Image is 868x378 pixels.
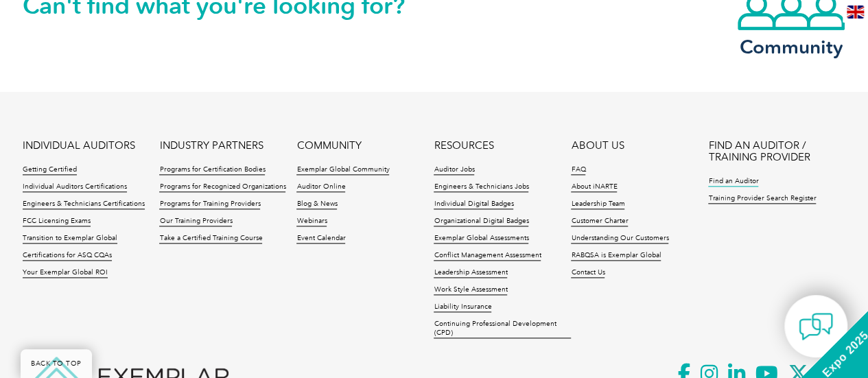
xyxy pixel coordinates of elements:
a: Leadership Team [571,200,624,209]
a: Engineers & Technicians Jobs [434,182,528,192]
a: Webinars [296,217,327,226]
a: FCC Licensing Exams [23,217,91,226]
a: Liability Insurance [434,303,491,312]
a: Programs for Certification Bodies [159,165,265,175]
a: Transition to Exemplar Global [23,234,117,244]
a: Take a Certified Training Course [159,234,262,244]
a: Work Style Assessment [434,285,507,295]
a: Customer Charter [571,217,628,226]
a: Conflict Management Assessment [434,251,541,261]
a: About iNARTE [571,182,617,192]
a: Exemplar Global Community [296,165,389,175]
a: Individual Auditors Certifications [23,182,127,192]
a: Auditor Online [296,182,345,192]
a: Find an Auditor [708,177,758,187]
a: RESOURCES [434,140,493,152]
a: Training Provider Search Register [708,194,816,204]
a: COMMUNITY [296,140,361,152]
a: RABQSA is Exemplar Global [571,251,661,261]
a: INDIVIDUAL AUDITORS [23,140,135,152]
a: Organizational Digital Badges [434,217,528,226]
a: Leadership Assessment [434,268,507,278]
a: FIND AN AUDITOR / TRAINING PROVIDER [708,140,845,163]
a: Programs for Recognized Organizations [159,182,285,192]
img: en [847,5,864,19]
a: Continuing Professional Development (CPD) [434,320,571,338]
a: FAQ [571,165,585,175]
a: INDUSTRY PARTNERS [159,140,263,152]
h3: Community [736,38,846,56]
a: Blog & News [296,200,337,209]
a: ABOUT US [571,140,624,152]
img: contact-chat.png [799,309,833,344]
a: Your Exemplar Global ROI [23,268,108,278]
a: Contact Us [571,268,605,278]
a: Programs for Training Providers [159,200,260,209]
a: Our Training Providers [159,217,232,226]
a: Getting Certified [23,165,77,175]
a: Understanding Our Customers [571,234,668,244]
a: Certifications for ASQ CQAs [23,251,112,261]
a: Event Calendar [296,234,345,244]
a: Engineers & Technicians Certifications [23,200,145,209]
a: Exemplar Global Assessments [434,234,528,244]
a: BACK TO TOP [21,349,92,378]
a: Individual Digital Badges [434,200,513,209]
a: Auditor Jobs [434,165,474,175]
